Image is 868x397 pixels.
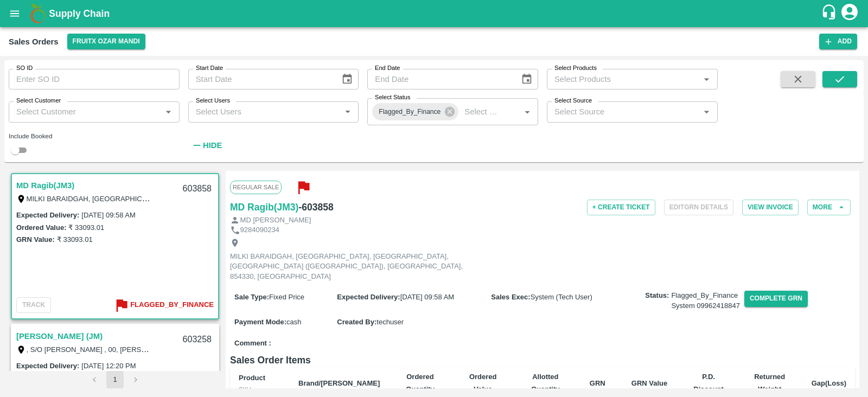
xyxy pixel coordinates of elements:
b: Returned Weight [754,373,785,393]
span: Fixed Price [269,293,304,301]
label: Select Users [196,97,230,105]
label: Expected Delivery : [16,211,79,219]
b: P.D. Discount [693,373,724,393]
span: cash [286,318,301,326]
input: Select Customer [12,105,158,119]
span: Flagged_By_Finance [372,106,447,118]
h6: Sales Order Items [230,353,855,368]
b: Brand/[PERSON_NAME] [298,379,380,387]
div: Flagged_By_Finance [372,103,458,120]
label: Expected Delivery : [337,293,400,301]
span: techuser [376,318,404,326]
b: Supply Chain [49,8,110,19]
button: Complete GRN [744,291,808,306]
label: Ordered Value: [16,223,66,232]
label: [DATE] 12:20 PM [81,362,136,370]
p: MILKI BARAIDGAH, [GEOGRAPHIC_DATA], [GEOGRAPHIC_DATA], [GEOGRAPHIC_DATA] ([GEOGRAPHIC_DATA]), [GE... [230,252,474,282]
button: Flagged_By_Finance [113,297,214,315]
button: Add [819,34,857,49]
button: Open [699,72,713,86]
b: Ordered Value [469,373,497,393]
div: 603858 [176,176,218,202]
div: System 09962418847 [671,301,740,311]
b: Allotted Quantity [531,373,560,393]
label: Select Products [554,64,597,73]
a: MD Ragib(JM3) [230,200,298,215]
label: Expected Delivery : [16,362,79,370]
label: MILKI BARAIDGAH, [GEOGRAPHIC_DATA], [GEOGRAPHIC_DATA], [GEOGRAPHIC_DATA] ([GEOGRAPHIC_DATA]), [GE... [27,194,583,203]
label: ₹ 33093.01 [57,235,93,244]
span: System (Tech User) [531,293,592,301]
label: GRN Value: [16,235,55,244]
b: Ordered Quantity [406,373,435,393]
span: Regular Sale [230,181,282,194]
a: Supply Chain [49,6,821,21]
button: Open [699,105,713,119]
h6: - 603858 [298,200,333,215]
b: Flagged_By_Finance [130,299,214,311]
b: Product [239,374,265,382]
label: Created By : [337,318,376,326]
button: Open [341,105,355,119]
label: Status: [645,291,669,301]
p: 9284090234 [240,225,279,235]
img: logo [27,3,49,24]
div: account of current user [840,2,859,25]
button: + Create Ticket [587,200,655,215]
label: Select Customer [16,97,61,105]
input: Select Users [192,105,338,119]
button: page 1 [106,371,124,388]
input: Start Date [188,69,333,89]
label: ₹ 33093.01 [68,223,104,232]
label: Select Status [375,93,411,102]
button: Choose date [516,69,537,89]
a: [PERSON_NAME] (JM) [16,329,103,343]
label: Select Source [554,97,592,105]
div: customer-support [821,4,840,23]
strong: Hide [203,141,222,150]
input: Select Products [550,72,697,86]
label: End Date [375,64,400,73]
label: SO ID [16,64,33,73]
input: Select Source [550,105,697,119]
span: [DATE] 09:58 AM [400,293,454,301]
div: Sales Orders [9,35,59,49]
button: Hide [188,136,225,155]
label: Sale Type : [234,293,269,301]
button: Open [520,105,534,119]
input: Select Status [460,105,503,119]
input: Enter SO ID [9,69,180,89]
label: [DATE] 09:58 AM [81,211,135,219]
button: Open [161,105,175,119]
div: 603258 [176,327,218,353]
input: End Date [367,69,512,89]
div: SKU [239,385,281,394]
b: GRN [590,379,605,387]
label: Comment : [234,338,271,349]
a: MD Ragib(JM3) [16,178,74,193]
label: Sales Exec : [491,293,530,301]
label: , S/O [PERSON_NAME] , 00, [PERSON_NAME], [GEOGRAPHIC_DATA], [GEOGRAPHIC_DATA] - 262001, , [GEOGRA... [27,345,553,354]
label: Start Date [196,64,223,73]
nav: pagination navigation [84,371,146,388]
p: MD [PERSON_NAME] [240,215,311,226]
button: Choose date [337,69,358,89]
span: Flagged_By_Finance [671,291,740,311]
button: View Invoice [742,200,799,215]
button: More [807,200,851,215]
b: Gap(Loss) [812,379,846,387]
b: GRN Value [631,379,667,387]
label: Payment Mode : [234,318,286,326]
button: open drawer [2,1,27,26]
button: Select DC [67,34,145,49]
div: Include Booked [9,131,180,141]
